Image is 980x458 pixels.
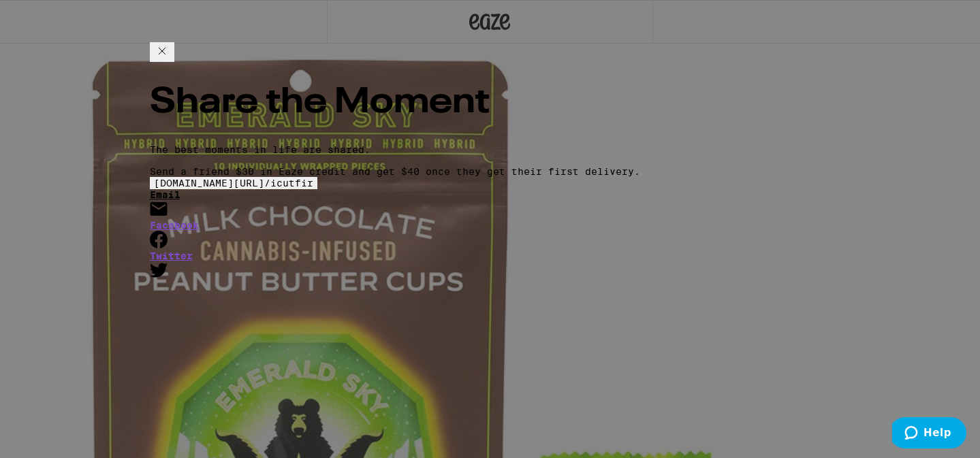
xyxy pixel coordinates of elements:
button: [DOMAIN_NAME][URL]/icutfir [150,177,317,189]
span: Send a friend $30 in Eaze credit and get $40 once they get their first delivery. [150,166,640,177]
iframe: Opens a widget where you can find more information [892,417,966,451]
h1: Share the Moment [150,85,831,120]
a: Facebook [150,220,831,250]
span: icutfir [154,178,313,189]
a: Twitter [150,250,831,281]
div: The best moments in life are shared. [150,144,831,177]
span: [DOMAIN_NAME][URL] / [154,178,270,189]
a: Email [150,189,831,220]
